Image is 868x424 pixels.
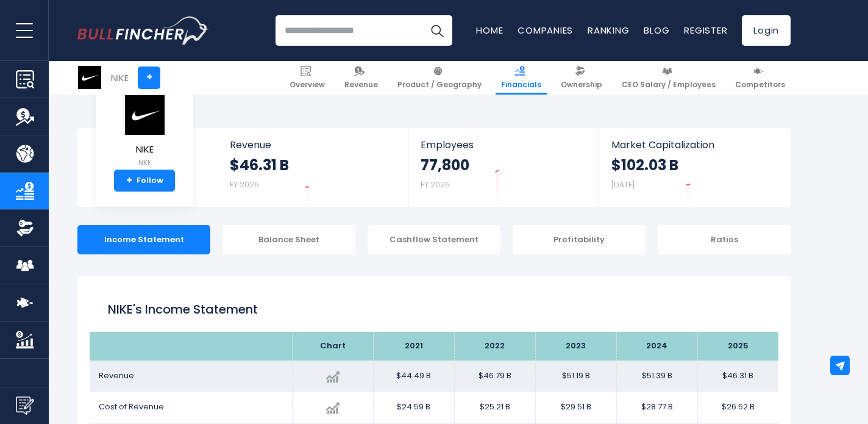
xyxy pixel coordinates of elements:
span: Overview [290,80,325,90]
a: + [138,66,160,89]
strong: 77,800 [421,156,469,174]
th: 2025 [697,332,778,361]
small: FY 2025 [421,179,450,190]
span: Revenue [99,370,134,381]
span: NIKE [123,145,166,155]
small: [DATE] [611,179,635,190]
div: Profitability [513,225,646,254]
td: $29.51 B [535,392,616,423]
strong: + [126,175,132,186]
div: NIKE [111,71,129,85]
div: Balance Sheet [222,225,355,254]
a: +Follow [114,170,175,192]
span: Competitors [735,80,785,90]
td: $24.59 B [373,392,454,423]
span: Market Capitalization [611,139,777,151]
a: Login [742,15,791,46]
a: Financials [496,61,547,95]
h1: NIKE's Income Statement [108,300,760,318]
a: Employees 77,800 FY 2025 [408,128,598,207]
a: CEO Salary / Employees [616,61,721,95]
td: $28.77 B [616,392,697,423]
span: Revenue [230,139,396,151]
a: Market Capitalization $102.03 B [DATE] [599,128,789,207]
span: Cost of Revenue [99,401,164,412]
td: $51.39 B [616,361,697,392]
td: $46.79 B [454,361,535,392]
span: Financials [501,80,541,90]
a: Home [476,24,503,37]
span: CEO Salary / Employees [622,80,716,90]
td: $25.21 B [454,392,535,423]
th: 2021 [373,332,454,361]
a: Ownership [555,61,608,95]
a: NIKE NKE [123,94,166,170]
td: $51.19 B [535,361,616,392]
div: Cashflow Statement [368,225,500,254]
a: Companies [518,24,573,37]
a: Go to homepage [77,16,208,45]
th: Chart [292,332,373,361]
small: NKE [123,157,166,168]
strong: $46.31 B [230,156,289,174]
span: Employees [421,139,586,151]
img: NKE logo [78,66,101,89]
td: $26.52 B [697,392,778,423]
a: Register [684,24,727,37]
a: Product / Geography [392,61,487,95]
div: Income Statement [77,225,210,254]
img: NKE logo [123,95,166,135]
th: 2023 [535,332,616,361]
img: Ownership [16,219,34,237]
a: Revenue [339,61,383,95]
a: Overview [284,61,330,95]
button: Search [422,15,452,46]
a: Blog [644,24,669,37]
th: 2022 [454,332,535,361]
a: Competitors [730,61,791,95]
a: Revenue $46.31 B FY 2025 [218,128,408,207]
a: Ranking [588,24,629,37]
strong: $102.03 B [611,156,678,174]
td: $46.31 B [697,361,778,392]
span: Product / Geography [397,80,482,90]
img: Bullfincher logo [77,16,209,45]
span: Ownership [561,80,602,90]
span: Revenue [344,80,378,90]
td: $44.49 B [373,361,454,392]
small: FY 2025 [230,179,259,190]
th: 2024 [616,332,697,361]
div: Ratios [658,225,791,254]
